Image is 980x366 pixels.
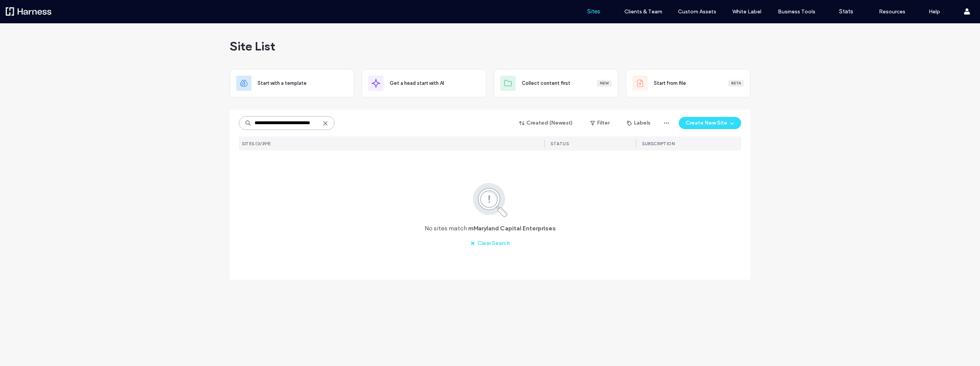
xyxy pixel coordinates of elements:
span: SUBSCRIPTION [642,141,675,146]
label: Clients & Team [624,8,662,15]
div: Beta [728,80,744,87]
span: Collect content first [522,79,570,87]
label: Custom Assets [678,8,716,15]
span: mMaryland Capital Enterprises [468,224,556,233]
label: White Label [732,8,761,15]
span: Start from file [654,79,686,87]
label: Resources [879,8,905,15]
div: Start with a template [230,69,354,97]
div: Get a head start with AI [362,69,486,97]
span: Help [18,5,33,12]
div: Start from fileBeta [626,69,750,97]
span: Site List [230,39,275,54]
img: search.svg [462,181,518,218]
button: Clear Search [464,237,517,249]
label: Stats [839,8,853,15]
button: Create New Site [679,117,741,129]
label: Business Tools [778,8,815,15]
button: Created (Newest) [513,117,580,129]
span: No sites match [425,224,467,233]
span: Get a head start with AI [390,79,444,87]
span: SITES (0/399) [242,141,271,146]
span: STATUS [550,141,569,146]
div: Collect content firstNew [494,69,618,97]
span: Start with a template [258,79,307,87]
button: Filter [583,117,617,129]
label: Help [929,8,940,15]
button: Labels [620,117,657,129]
label: Sites [587,8,600,15]
div: New [597,80,612,87]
